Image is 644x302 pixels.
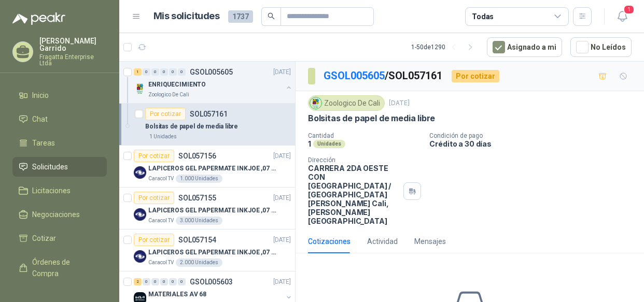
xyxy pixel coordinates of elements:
[134,250,146,263] img: Company Logo
[32,185,71,196] span: Licitaciones
[429,132,640,139] p: Condición de pago
[143,278,150,285] div: 0
[12,181,107,200] a: Licitaciones
[308,236,351,247] div: Cotizaciones
[273,235,291,245] p: [DATE]
[324,68,443,84] p: / SOL057161
[308,139,311,148] p: 1
[623,5,635,15] span: 1
[273,67,291,77] p: [DATE]
[12,205,107,224] a: Negociaciones
[429,139,640,148] p: Crédito a 30 días
[32,233,56,244] span: Cotizar
[119,229,295,271] a: Por cotizarSOL057154[DATE] Company LogoLAPICEROS GEL PAPERMATE INKJOE ,07 1 LOGO 1 TINTACaracol T...
[313,140,345,148] div: Unidades
[190,110,228,118] p: SOL057161
[169,278,177,285] div: 0
[613,7,632,26] button: 1
[151,68,159,76] div: 0
[32,256,97,279] span: Órdenes de Compra
[153,9,220,24] h1: Mis solicitudes
[134,278,142,285] div: 2
[119,146,295,188] a: Por cotizarSOL057156[DATE] Company LogoLAPICEROS GEL PAPERMATE INKJOE ,07 1 LOGO 1 TINTACaracol T...
[148,290,206,299] p: MATERIALES AV 68
[273,277,291,287] p: [DATE]
[134,192,174,204] div: Por cotizar
[148,164,277,174] p: LAPICEROS GEL PAPERMATE INKJOE ,07 1 LOGO 1 TINTA
[32,113,48,125] span: Chat
[151,278,159,285] div: 0
[32,90,49,101] span: Inicio
[148,248,277,257] p: LAPICEROS GEL PAPERMATE INKJOE ,07 1 LOGO 1 TINTA
[119,104,295,146] a: Por cotizarSOL057161Bolsitas de papel de media libre1 Unidades
[268,12,275,20] span: search
[273,151,291,161] p: [DATE]
[178,236,216,243] p: SOL057154
[12,228,107,248] a: Cotizar
[324,69,385,82] a: GSOL005605
[134,82,146,95] img: Company Logo
[178,68,186,76] div: 0
[308,164,399,225] p: CARRERA 2DA OESTE CON [GEOGRAPHIC_DATA] / [GEOGRAPHIC_DATA][PERSON_NAME] Cali , [PERSON_NAME][GEO...
[134,166,146,179] img: Company Logo
[178,194,216,202] p: SOL057155
[32,161,68,172] span: Solicitudes
[472,11,494,22] div: Todas
[39,54,107,66] p: Fragatta Enterprise Ltda
[176,258,222,267] div: 2.000 Unidades
[148,91,189,99] p: Zoologico De Cali
[148,80,206,90] p: ENRIQUECIMIENTO
[148,217,174,225] p: Caracol TV
[119,188,295,229] a: Por cotizarSOL057155[DATE] Company LogoLAPICEROS GEL PAPERMATE INKJOE ,07 1 LOGO 1 TINTACaracol T...
[12,85,107,105] a: Inicio
[176,175,222,183] div: 1.000 Unidades
[160,68,168,76] div: 0
[178,278,186,285] div: 0
[134,234,174,246] div: Por cotizar
[190,68,233,76] p: GSOL005605
[12,252,107,283] a: Órdenes de Compra
[39,37,107,52] p: [PERSON_NAME] Garrido
[367,236,398,247] div: Actividad
[169,68,177,76] div: 0
[452,70,499,82] div: Por cotizar
[12,12,65,25] img: Logo peakr
[145,133,181,141] div: 1 Unidades
[487,37,562,57] button: Asignado a mi
[148,206,277,215] p: LAPICEROS GEL PAPERMATE INKJOE ,07 1 LOGO 1 TINTA
[160,278,168,285] div: 0
[145,122,238,132] p: Bolsitas de papel de media libre
[308,95,385,111] div: Zoologico De Cali
[389,98,410,108] p: [DATE]
[145,108,186,120] div: Por cotizar
[176,217,222,225] div: 3.000 Unidades
[414,236,446,247] div: Mensajes
[273,193,291,203] p: [DATE]
[570,37,632,57] button: No Leídos
[148,175,174,183] p: Caracol TV
[134,68,142,76] div: 1
[148,258,174,267] p: Caracol TV
[12,157,107,177] a: Solicitudes
[134,66,293,99] a: 1 0 0 0 0 0 GSOL005605[DATE] Company LogoENRIQUECIMIENTOZoologico De Cali
[190,278,233,285] p: GSOL005603
[308,156,399,164] p: Dirección
[411,39,479,55] div: 1 - 50 de 1290
[310,97,321,109] img: Company Logo
[134,150,174,162] div: Por cotizar
[308,132,421,139] p: Cantidad
[32,209,80,220] span: Negociaciones
[134,208,146,221] img: Company Logo
[32,137,55,149] span: Tareas
[143,68,150,76] div: 0
[228,10,253,23] span: 1737
[12,109,107,129] a: Chat
[308,113,435,124] p: Bolsitas de papel de media libre
[178,152,216,160] p: SOL057156
[12,133,107,153] a: Tareas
